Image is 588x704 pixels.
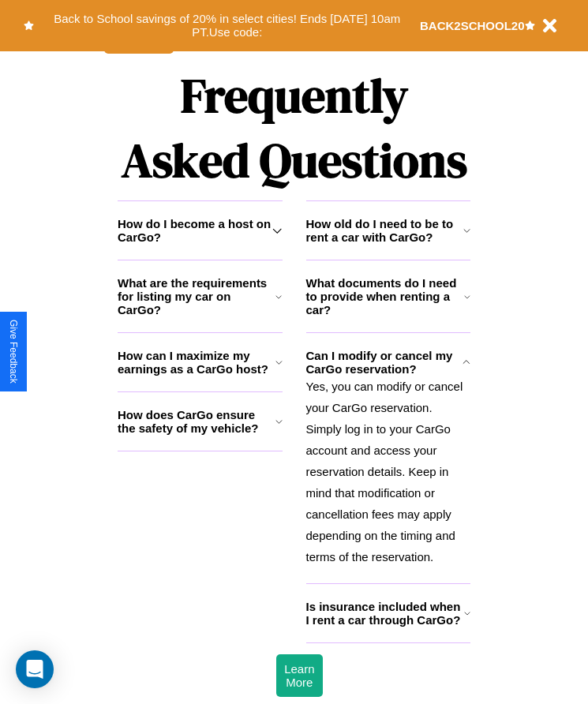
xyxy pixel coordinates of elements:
h3: What documents do I need to provide when renting a car? [306,276,465,316]
b: BACK2SCHOOL20 [420,19,525,32]
h3: Is insurance included when I rent a car through CarGo? [306,600,464,627]
h3: How do I become a host on CarGo? [118,217,272,244]
h3: How does CarGo ensure the safety of my vehicle? [118,408,275,435]
p: Yes, you can modify or cancel your CarGo reservation. Simply log in to your CarGo account and acc... [306,376,471,567]
h3: Can I modify or cancel my CarGo reservation? [306,349,463,376]
h3: How old do I need to be to rent a car with CarGo? [306,217,463,244]
div: Give Feedback [8,320,19,384]
h3: How can I maximize my earnings as a CarGo host? [118,349,275,376]
div: Open Intercom Messenger [16,650,54,688]
button: Back to School savings of 20% in select cities! Ends [DATE] 10am PT.Use code: [34,8,420,43]
h1: Frequently Asked Questions [118,55,470,200]
h3: What are the requirements for listing my car on CarGo? [118,276,275,316]
button: Learn More [276,654,322,697]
